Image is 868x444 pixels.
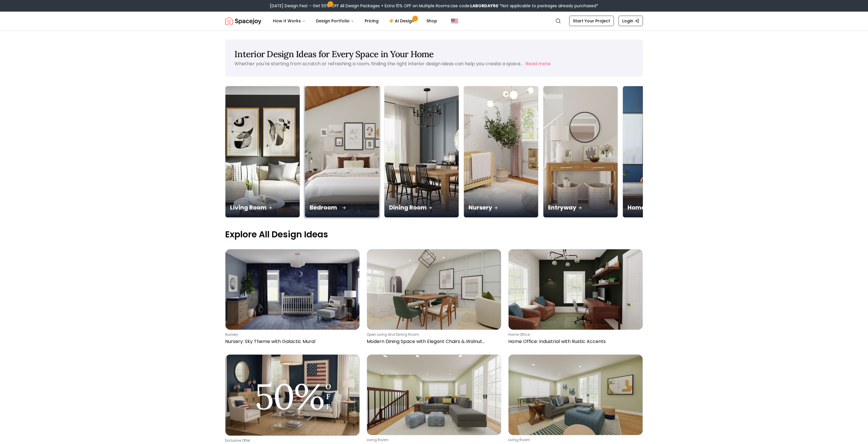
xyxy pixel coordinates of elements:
[225,12,643,30] nav: Global
[384,86,459,217] img: Dining Room
[384,15,421,27] a: AI Design
[525,60,551,67] button: Read more
[360,15,383,27] a: Pricing
[451,3,498,9] span: Use code:
[508,438,641,442] p: living room
[305,86,379,218] a: BedroomBedroom
[225,249,359,330] img: Nursery: Sky Theme with Galactic Mural
[548,203,613,212] p: Entryway
[498,3,598,9] span: *Not applicable to packages already purchased*
[367,249,501,330] img: Modern Dining Space with Elegant Chairs & Walnut Accents
[422,15,442,27] a: Shop
[225,338,357,345] p: Nursery: Sky Theme with Galactic Mural
[225,86,300,217] img: Living Room
[628,203,692,212] p: Home Office
[230,203,295,212] p: Living Room
[367,355,501,435] img: Family Room Modern with Bright Colors
[367,438,499,442] p: living room
[464,86,538,217] img: Nursery
[234,60,523,67] p: Whether you're starting from scratch or refreshing a room, finding the right interior design idea...
[389,203,454,212] p: Dining Room
[509,355,643,435] img: Modern Elegant Living Room with Soft Greens
[623,86,697,218] a: Home OfficeHome Office
[225,15,261,27] a: Spacejoy
[234,49,634,59] h1: Interior Design Ideas for Every Space in Your Home
[623,86,697,217] img: Home Office
[367,332,499,337] p: open living and dining room
[508,249,643,347] a: Home Office: Industrial with Rustic Accentshome officeHome Office: Industrial with Rustic Accents
[268,15,310,27] button: How It Works
[270,3,598,9] div: [DATE] Design Fest – Get 50% OFF All Design Packages + Extra 10% OFF on Multiple Rooms.
[619,16,643,26] a: Login
[225,438,357,443] p: Exclusive Offer
[508,332,641,337] p: home office
[543,86,618,218] a: EntrywayEntryway
[310,203,375,212] p: Bedroom
[384,86,459,218] a: Dining RoomDining Room
[225,249,360,347] a: Nursery: Sky Theme with Galactic MuralnurseryNursery: Sky Theme with Galactic Mural
[311,15,359,27] button: Design Portfolio
[303,83,381,221] img: Bedroom
[451,17,458,24] img: United States
[508,338,641,345] p: Home Office: Industrial with Rustic Accents
[464,86,538,218] a: NurseryNursery
[225,15,261,27] img: Spacejoy Logo
[225,229,643,240] p: Explore All Design Ideas
[225,332,357,337] p: nursery
[367,249,501,347] a: Modern Dining Space with Elegant Chairs & Walnut Accentsopen living and dining roomModern Dining ...
[469,203,534,212] p: Nursery
[509,249,643,330] img: Home Office: Industrial with Rustic Accents
[225,86,300,218] a: Living RoomLiving Room
[470,3,498,9] b: LABORDAY50
[367,338,499,345] p: Modern Dining Space with Elegant Chairs & Walnut Accents
[225,355,359,435] img: Get 50% OFF All Design Packages
[268,15,442,27] nav: Main
[569,16,614,26] a: Start Your Project
[543,86,618,217] img: Entryway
